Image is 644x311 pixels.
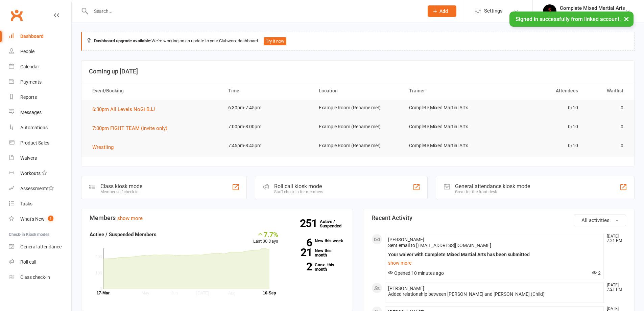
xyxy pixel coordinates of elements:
span: 2 [592,270,601,276]
div: Roll call [20,259,36,265]
td: Example Room (Rename me!) [313,100,403,116]
input: Search... [89,6,419,16]
button: 7:00pm FIGHT TEAM (invite only) [92,124,172,132]
td: 7:00pm-8:00pm [222,119,313,135]
span: [PERSON_NAME] [388,237,424,242]
td: 6:30pm-7:45pm [222,100,313,116]
button: Try it now [264,37,286,45]
span: Add [439,8,448,14]
div: Tasks [20,201,32,206]
div: We're working on an update to your Clubworx dashboard. [81,32,635,51]
td: 0 [584,119,629,135]
div: Your waiver with Complete Mixed Martial Arts has been submitted [388,252,601,258]
a: 21New this month [288,248,344,257]
span: Sent email to [EMAIL_ADDRESS][DOMAIN_NAME] [388,243,491,248]
div: Messages [20,110,42,115]
a: Dashboard [9,29,71,44]
div: People [20,49,34,54]
h3: Members [90,215,344,221]
span: [PERSON_NAME] [388,286,424,291]
span: 7:00pm FIGHT TEAM (invite only) [92,125,167,131]
div: General attendance [20,244,62,249]
div: Calendar [20,64,39,69]
span: All activities [581,217,610,223]
strong: 6 [288,238,312,248]
div: Automations [20,125,48,130]
img: thumb_image1717476369.png [543,4,556,18]
button: Add [428,5,456,17]
div: Dashboard [20,34,44,39]
th: Trainer [403,82,494,99]
strong: Active / Suspended Members [90,231,157,238]
div: Reports [20,94,37,100]
div: Member self check-in [100,190,142,194]
div: Staff check-in for members [274,190,323,194]
div: 7.7% [253,230,278,238]
div: Waivers [20,155,37,161]
a: Automations [9,120,71,135]
div: Roll call kiosk mode [274,183,323,190]
a: Messages [9,105,71,120]
a: Waivers [9,151,71,166]
td: Example Room (Rename me!) [313,138,403,154]
div: Payments [20,79,42,85]
a: People [9,44,71,59]
a: Product Sales [9,135,71,151]
div: Class check-in [20,274,50,280]
time: [DATE] 7:21 PM [603,234,626,243]
div: Assessments [20,186,54,191]
div: General attendance kiosk mode [455,183,530,190]
th: Attendees [494,82,584,99]
strong: 251 [300,218,320,228]
span: Signed in successfully from linked account. [516,16,621,22]
a: Payments [9,74,71,90]
button: 6:30pm All Levels NoGi BJJ [92,105,160,113]
div: What's New [20,216,45,222]
a: Assessments [9,181,71,196]
span: Opened 10 minutes ago [388,270,444,276]
strong: 21 [288,247,312,258]
a: Tasks [9,196,71,212]
a: show more [117,215,143,221]
a: 6New this week [288,239,344,243]
time: [DATE] 7:21 PM [603,283,626,292]
div: Last 30 Days [253,230,278,245]
td: Complete Mixed Martial Arts [403,138,494,154]
a: Calendar [9,59,71,74]
th: Time [222,82,313,99]
a: Clubworx [8,7,25,24]
div: Product Sales [20,140,49,146]
td: 7:45pm-8:45pm [222,138,313,154]
div: Complete Mixed Martial Arts [560,11,625,17]
strong: Dashboard upgrade available: [94,38,151,43]
a: What's New1 [9,212,71,227]
span: 1 [48,216,53,221]
span: Wrestling [92,144,114,150]
a: 251Active / Suspended [320,214,350,233]
td: Example Room (Rename me!) [313,119,403,135]
td: Complete Mixed Martial Arts [403,119,494,135]
div: Added relationship between [PERSON_NAME] and [PERSON_NAME] (Child) [388,291,601,297]
strong: 2 [288,262,312,272]
a: General attendance kiosk mode [9,239,71,254]
a: show more [388,258,601,268]
td: 0 [584,100,629,116]
button: Wrestling [92,143,118,151]
div: Class kiosk mode [100,183,142,190]
div: Great for the front desk [455,190,530,194]
a: 2Canx. this month [288,263,344,271]
th: Waitlist [584,82,629,99]
span: Settings [484,3,503,19]
th: Event/Booking [86,82,222,99]
button: × [620,12,633,26]
h3: Coming up [DATE] [89,68,627,75]
a: Workouts [9,166,71,181]
button: All activities [574,215,626,226]
td: Complete Mixed Martial Arts [403,100,494,116]
td: 0/10 [494,119,584,135]
span: 6:30pm All Levels NoGi BJJ [92,106,155,112]
h3: Recent Activity [372,215,626,221]
td: 0/10 [494,100,584,116]
div: Workouts [20,171,41,176]
div: Complete Mixed Martial Arts [560,5,625,11]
